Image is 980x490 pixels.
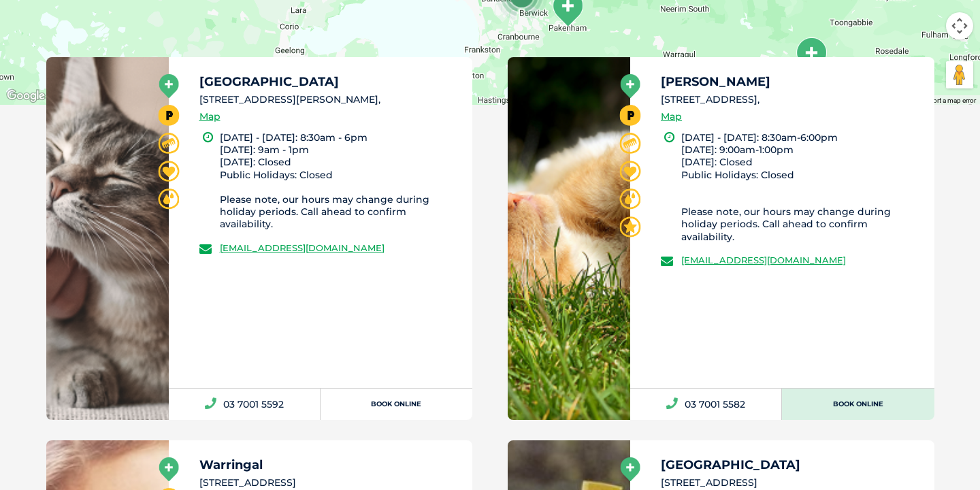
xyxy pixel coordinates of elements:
a: [EMAIL_ADDRESS][DOMAIN_NAME] [220,242,385,253]
li: [STREET_ADDRESS][PERSON_NAME], [199,93,461,107]
li: [DATE] - [DATE]: 8:30am - 6pm [DATE]: 9am - 1pm [DATE]: Closed Public Holidays: Closed Please not... [220,131,461,231]
a: 03 7001 5592 [169,389,321,420]
li: [DATE] - [DATE]: 8:30am-6:00pm [DATE]: 9:00am-1:00pm [DATE]: Closed Public Holidays: Closed Pleas... [681,131,922,243]
a: Open this area in Google Maps (opens a new window) [3,87,48,105]
h5: Warringal [199,459,461,471]
button: Map camera controls [946,12,973,39]
h5: [GEOGRAPHIC_DATA] [199,76,461,88]
h5: [PERSON_NAME] [661,76,922,88]
li: [STREET_ADDRESS], [661,93,922,107]
li: [STREET_ADDRESS] [661,476,922,490]
a: [EMAIL_ADDRESS][DOMAIN_NAME] [681,255,846,265]
li: [STREET_ADDRESS] [199,476,461,490]
a: Book Online [321,389,472,420]
div: Morwell [794,37,828,74]
a: Book Online [782,389,934,420]
img: Google [3,87,48,105]
a: 03 7001 5582 [630,389,782,420]
a: Map [661,109,682,125]
h5: [GEOGRAPHIC_DATA] [661,459,922,471]
a: Map [199,109,220,125]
